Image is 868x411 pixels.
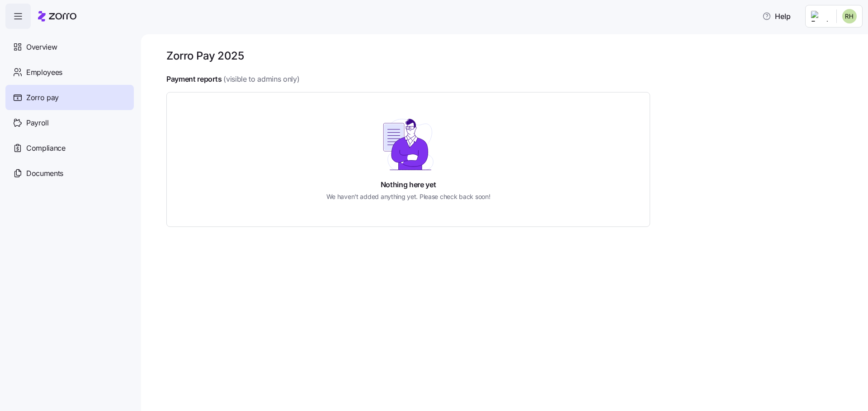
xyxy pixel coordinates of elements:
span: Overview [26,42,57,53]
a: Documents [5,161,134,186]
img: 9866fcb425cea38f43e255766a713f7f [842,9,857,23]
span: Help [762,11,791,22]
a: Compliance [5,135,134,161]
span: (visible to admins only) [223,74,299,85]
span: Documents [26,168,63,179]
h5: We haven't added anything yet. Please check back soon! [326,192,491,201]
button: Help [755,7,798,25]
a: Payroll [5,110,134,135]
a: Zorro pay [5,85,134,110]
h1: Zorro Pay 2025 [166,49,244,63]
img: Employer logo [811,11,829,22]
span: Payroll [26,117,49,129]
h4: Nothing here yet [381,180,436,190]
a: Employees [5,60,134,85]
span: Compliance [26,143,66,154]
a: Overview [5,34,134,60]
span: Zorro pay [26,92,59,103]
h4: Payment reports [166,74,222,84]
span: Employees [26,67,62,78]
